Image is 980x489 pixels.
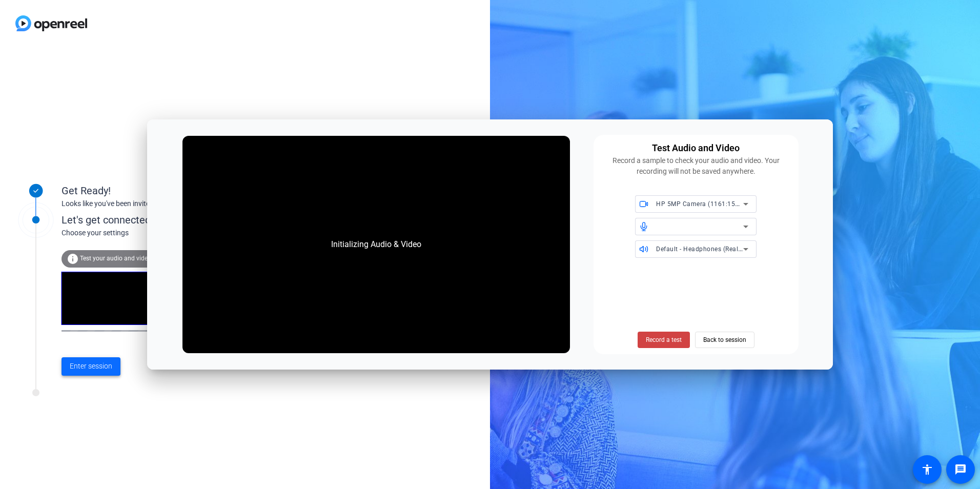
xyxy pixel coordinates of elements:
[70,361,112,372] span: Enter session
[954,463,967,476] mat-icon: message
[62,198,267,209] div: Looks like you've been invited to join
[921,463,933,476] mat-icon: accessibility
[638,332,690,348] button: Record a test
[600,155,792,177] div: Record a sample to check your audio and video. Your recording will not be saved anywhere.
[656,199,745,208] span: HP 5MP Camera (1161:1506)
[62,212,288,228] div: Let's get connected.
[703,330,746,350] span: Back to session
[80,255,151,262] span: Test your audio and video
[695,332,754,348] button: Back to session
[656,244,778,253] span: Default - Headphones (Realtek(R) Audio)
[652,141,740,155] div: Test Audio and Video
[321,228,432,261] div: Initializing Audio & Video
[62,228,288,238] div: Choose your settings
[62,183,267,198] div: Get Ready!
[646,335,682,344] span: Record a test
[67,253,79,265] mat-icon: info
